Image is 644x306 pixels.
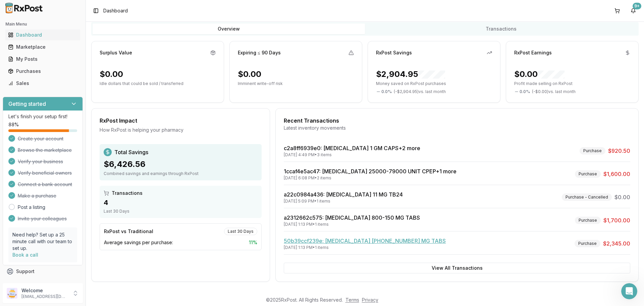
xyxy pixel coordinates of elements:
[8,44,77,50] div: Marketplace
[18,215,67,222] span: Invite your colleagues
[3,277,83,290] button: Feedback
[5,41,80,53] a: Marketplace
[100,81,216,86] p: Idle dollars that could be sold / transferred
[18,158,63,165] span: Verify your business
[8,32,77,38] div: Dashboard
[3,30,83,40] button: Dashboard
[603,216,630,224] span: $1,700.00
[3,265,83,277] button: Support
[93,24,365,34] button: Overview
[8,121,19,128] span: 88 %
[7,288,17,299] img: User avatar
[3,3,46,13] img: RxPost Logo
[8,80,77,87] div: Sales
[104,171,258,176] div: Combined savings and earnings through RxPost
[114,148,148,156] span: Total Savings
[16,280,39,287] span: Feedback
[18,181,72,188] span: Connect a bank account
[104,239,173,246] span: Average savings per purchase:
[575,240,600,247] div: Purchase
[514,69,565,80] div: $0.00
[608,147,630,155] span: $920.50
[362,297,378,303] a: Privacy
[284,245,446,250] div: [DATE] 1:13 PM • 1 items
[365,24,637,34] button: Transactions
[5,53,80,65] a: My Posts
[21,294,68,299] p: [EMAIL_ADDRESS][DOMAIN_NAME]
[104,228,153,235] div: RxPost vs Traditional
[100,49,132,56] div: Surplus Value
[3,78,83,89] button: Sales
[5,21,80,27] h2: Main Menu
[532,89,576,94] span: ( - $0.00 ) vs. last month
[284,125,630,131] div: Latest inventory movements
[103,7,128,14] span: Dashboard
[100,127,262,133] div: How RxPost is helping your pharmacy
[21,287,68,294] p: Welcome
[18,170,72,176] span: Verify beneficial owners
[633,3,641,9] div: 9+
[284,237,446,244] a: 50b39ccf239e: [MEDICAL_DATA] [PHONE_NUMBER] MG TABS
[18,135,63,142] span: Create your account
[104,198,258,207] div: 4
[284,222,420,227] div: [DATE] 1:13 PM • 1 items
[284,191,403,198] a: a22c0984a436: [MEDICAL_DATA] 11 MG TB24
[103,7,128,14] nav: breadcrumb
[5,77,80,89] a: Sales
[3,42,83,52] button: Marketplace
[5,65,80,77] a: Purchases
[8,68,77,75] div: Purchases
[284,145,420,151] a: c2a8ff6939e0: [MEDICAL_DATA] 1 GM CAPS+2 more
[603,170,630,178] span: $1,600.00
[284,263,630,273] button: View All Transactions
[8,113,77,120] p: Let's finish your setup first!
[249,239,257,246] span: 11 %
[376,49,412,56] div: RxPost Savings
[104,209,258,214] div: Last 30 Days
[514,49,552,56] div: RxPost Earnings
[238,69,261,80] div: $0.00
[575,170,601,178] div: Purchase
[12,252,38,258] a: Book a call
[18,147,72,154] span: Browse the marketplace
[18,192,56,199] span: Make a purchase
[100,117,262,125] div: RxPost Impact
[614,193,630,201] span: $0.00
[376,81,492,86] p: Money saved on RxPost purchases
[345,297,359,303] a: Terms
[3,66,83,77] button: Purchases
[104,159,258,170] div: $6,426.56
[224,228,257,235] div: Last 30 Days
[562,193,612,201] div: Purchase - Cancelled
[238,81,354,86] p: Imminent write-off risk
[575,217,601,224] div: Purchase
[394,89,446,94] span: ( - $2,904.95 ) vs. last month
[580,147,605,155] div: Purchase
[284,175,457,181] div: [DATE] 6:08 PM • 2 items
[628,5,639,16] button: 9+
[18,204,45,211] a: Post a listing
[376,69,445,80] div: $2,904.95
[12,231,73,252] p: Need help? Set up a 25 minute call with our team to set up.
[284,117,630,125] div: Recent Transactions
[3,54,83,64] button: My Posts
[238,49,281,56] div: Expiring ≤ 90 Days
[284,199,403,204] div: [DATE] 5:09 PM • 1 items
[514,81,630,86] p: Profit made selling on RxPost
[8,100,46,108] h3: Getting started
[381,89,392,94] span: 0.0 %
[520,89,530,94] span: 0.0 %
[112,190,143,196] span: Transactions
[284,214,420,221] a: a2312662c575: [MEDICAL_DATA] 800-150 MG TABS
[5,29,80,41] a: Dashboard
[621,283,637,299] iframe: Intercom live chat
[8,56,77,62] div: My Posts
[284,152,420,158] div: [DATE] 4:49 PM • 3 items
[100,69,123,80] div: $0.00
[603,239,630,248] span: $2,345.00
[284,168,457,175] a: 1ccaf4e5ac47: [MEDICAL_DATA] 25000-79000 UNIT CPEP+1 more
